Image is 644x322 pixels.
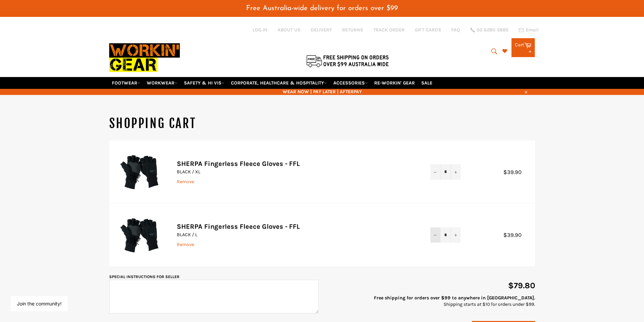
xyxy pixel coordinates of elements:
img: SHERPA Fingerless Fleece Gloves - FFL - BLACK / L [119,214,160,254]
a: SAFETY & HI VIS [181,77,227,89]
img: Flat $9.95 shipping Australia wide [305,54,390,68]
a: CORPORATE, HEALTHCARE & HOSPITALITY [228,77,330,89]
a: SALE [419,77,435,89]
h1: Shopping Cart [109,115,535,132]
span: Email [526,28,539,32]
a: RE-WORKIN' GEAR [372,77,418,89]
p: BLACK / L [177,231,417,238]
label: Special instructions for seller [109,274,180,279]
button: Reduce item quantity by one [430,164,440,179]
a: RETURNS [342,27,363,33]
a: FOOTWEAR [109,77,143,89]
span: $39.90 [503,169,528,175]
span: WEAR NOW | PAY LATER | AFTERPAY [109,89,535,95]
a: DELIVERY [311,27,332,33]
a: FAQ [451,27,460,33]
a: GIFT CARDS [415,27,441,33]
a: ABOUT US [278,27,301,33]
a: Remove [177,242,194,247]
a: Log in [253,27,267,33]
a: TRACK ORDER [373,27,405,33]
span: 4 [529,48,531,54]
span: $79.80 [508,281,535,290]
button: Join the community! [17,301,62,306]
a: SHERPA Fingerless Fleece Gloves - FFL [177,223,300,230]
a: Email [519,27,539,33]
p: BLACK / XL [177,169,417,175]
a: SHERPA Fingerless Fleece Gloves - FFL [177,160,300,168]
a: ACCESSORIES [331,77,371,89]
img: SHERPA Fingerless Fleece Gloves - FFL - BLACK / XL [119,151,160,191]
button: Increase item quantity by one [451,227,461,243]
img: Workin Gear leaders in Workwear, Safety Boots, PPE, Uniforms. Australia's No.1 in Workwear [109,39,180,77]
a: WORKWEAR [144,77,180,89]
button: Reduce item quantity by one [430,227,440,243]
span: Free Australia-wide delivery for orders over $99 [246,5,398,12]
a: Remove [177,179,194,184]
a: 02 6280 5885 [470,28,508,32]
strong: Free shipping for orders over $99 to anywhere in [GEOGRAPHIC_DATA]. [374,295,535,301]
a: Cart 4 [511,38,535,57]
p: Shipping starts at $10 for orders under $99. [326,295,535,308]
span: $39.90 [503,232,528,238]
span: 02 6280 5885 [477,28,508,32]
button: Increase item quantity by one [451,164,461,179]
